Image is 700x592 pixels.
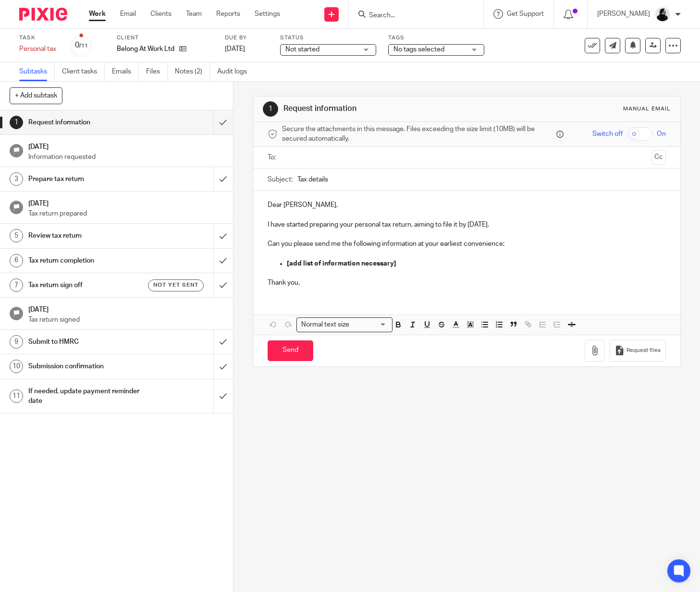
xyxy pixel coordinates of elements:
button: + Add subtask [10,87,62,104]
div: 10 [10,360,23,373]
div: 5 [10,229,23,242]
span: Get Support [507,11,544,17]
span: Normal text size [299,320,351,330]
h1: Request information [283,104,487,114]
div: 11 [10,389,23,403]
h1: Submit to HMRC [28,335,145,349]
div: 0 [75,40,88,51]
div: Manual email [623,105,671,113]
label: Task [19,34,58,42]
p: Belong At Work Ltd [117,44,174,54]
img: Pixie [19,8,67,21]
h1: [DATE] [28,140,223,152]
div: 7 [10,278,23,292]
small: /11 [79,43,88,48]
h1: Tax return completion [28,254,145,268]
p: Thank you. [268,278,665,288]
label: Subject: [268,175,293,184]
a: Team [186,9,202,19]
p: [PERSON_NAME] [597,9,650,19]
img: PHOTO-2023-03-20-11-06-28%203.jpg [655,7,670,22]
p: Tax return signed [28,315,223,325]
label: Client [117,34,213,42]
input: Search [368,12,454,20]
div: Personal tax [19,44,58,54]
p: Dear [PERSON_NAME], [268,200,665,210]
a: Settings [255,9,280,19]
a: Email [120,9,136,19]
span: No tags selected [393,46,444,53]
p: I have started preparing your personal tax return, aiming to file it by [DATE]. [268,220,665,230]
span: Not yet sent [153,281,198,289]
span: Not started [285,46,319,53]
span: [DATE] [225,46,245,52]
h1: Tax return sign off [28,278,145,292]
label: Status [280,34,376,42]
input: Search for option [352,320,387,330]
h1: Submission confirmation [28,359,145,374]
div: 3 [10,172,23,186]
label: To: [268,153,278,162]
p: Tax return prepared [28,209,223,218]
a: Audit logs [217,62,254,81]
h1: [DATE] [28,196,223,208]
h1: Prepare tax return [28,172,145,186]
div: 1 [263,101,278,117]
h1: Review tax return [28,229,145,243]
input: Send [268,340,313,361]
p: Information requested [28,152,223,162]
span: Secure the attachments in this message. Files exceeding the size limit (10MB) will be secured aut... [282,124,554,144]
label: Tags [388,34,484,42]
p: Can you please send me the following information at your earliest convenience: [268,239,665,249]
a: Emails [112,62,139,81]
h1: If needed, update payment reminder date [28,384,145,409]
strong: [add list of information necessary] [287,260,396,267]
a: Files [146,62,168,81]
div: 1 [10,116,23,129]
a: Clients [150,9,172,19]
button: Cc [651,150,666,165]
div: 6 [10,254,23,267]
span: Request files [626,347,661,354]
span: On [657,129,666,139]
a: Notes (2) [175,62,210,81]
a: Client tasks [62,62,105,81]
a: Work [89,9,106,19]
h1: Request information [28,115,145,130]
div: 9 [10,335,23,349]
button: Request files [610,340,665,362]
a: Subtasks [19,62,55,81]
div: Search for option [296,317,393,332]
span: Switch off [592,129,623,139]
h1: [DATE] [28,302,223,314]
a: Reports [216,9,240,19]
label: Due by [225,34,268,42]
